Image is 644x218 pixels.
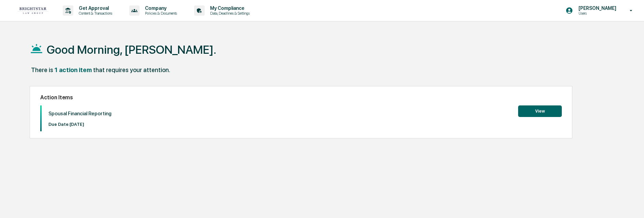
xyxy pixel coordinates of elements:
[140,11,180,16] p: Policies & Documents
[518,105,562,117] button: View
[73,5,116,11] p: Get Approval
[16,7,49,14] img: logo
[93,66,170,73] div: that requires your attention.
[518,107,562,114] a: View
[205,11,253,16] p: Data, Deadlines & Settings
[31,66,53,73] div: There is
[205,5,253,11] p: My Compliance
[48,122,112,127] p: Due Date: [DATE]
[140,5,180,11] p: Company
[48,111,112,117] p: Spousal Financial Reporting
[55,66,92,73] div: 1 action item
[47,43,216,56] h1: Good Morning, [PERSON_NAME].
[573,11,620,16] p: Users
[573,5,620,11] p: [PERSON_NAME]
[40,94,562,101] h2: Action Items
[73,11,116,16] p: Content & Transactions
